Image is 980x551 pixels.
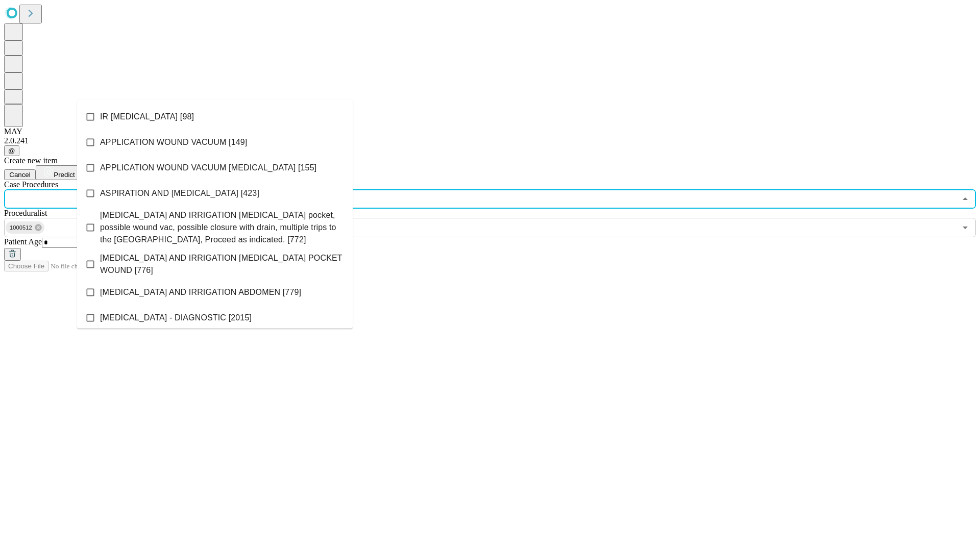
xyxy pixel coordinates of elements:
span: Cancel [9,171,31,179]
span: [MEDICAL_DATA] AND IRRIGATION [MEDICAL_DATA] POCKET WOUND [776] [100,252,345,277]
span: Scheduled Procedure [4,180,58,189]
button: Open [958,220,972,235]
span: APPLICATION WOUND VACUUM [MEDICAL_DATA] [155] [100,162,316,174]
span: [MEDICAL_DATA] - DIAGNOSTIC [2015] [100,312,252,324]
span: [MEDICAL_DATA] AND IRRIGATION [MEDICAL_DATA] pocket, possible wound vac, possible closure with dr... [100,209,345,246]
span: IR [MEDICAL_DATA] [98] [100,111,194,123]
span: [MEDICAL_DATA] AND IRRIGATION ABDOMEN [779] [100,286,301,298]
span: ASPIRATION AND [MEDICAL_DATA] [423] [100,187,259,199]
button: Predict [36,165,83,180]
span: Patient Age [4,237,42,246]
span: Proceduralist [4,209,47,217]
span: Predict [54,171,75,179]
div: MAY [4,127,976,136]
button: Close [958,192,972,206]
button: @ [4,145,19,156]
span: Create new item [4,156,58,165]
span: APPLICATION WOUND VACUUM [149] [100,136,247,148]
span: @ [8,147,15,155]
button: Cancel [4,169,36,180]
span: 1000512 [6,222,36,234]
div: 2.0.241 [4,136,976,145]
div: 1000512 [6,221,44,234]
